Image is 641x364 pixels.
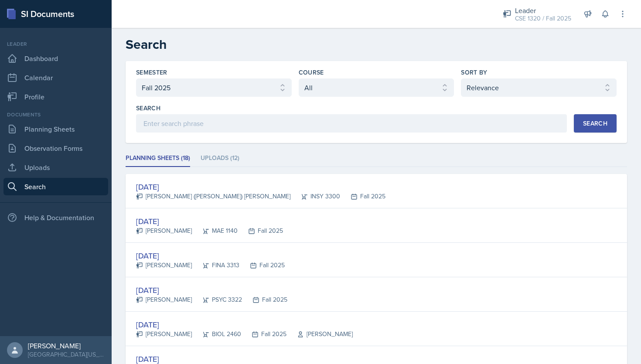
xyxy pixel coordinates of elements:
[136,261,192,270] div: [PERSON_NAME]
[3,159,108,176] a: Uploads
[136,104,160,112] label: Search
[3,40,108,48] div: Leader
[192,226,238,235] div: MAE 1140
[136,181,385,193] div: [DATE]
[3,111,108,119] div: Documents
[136,295,192,304] div: [PERSON_NAME]
[136,250,285,262] div: [DATE]
[3,178,108,195] a: Search
[136,226,192,235] div: [PERSON_NAME]
[515,5,571,16] div: Leader
[515,14,571,23] div: CSE 1320 / Fall 2025
[3,209,108,226] div: Help & Documentation
[136,284,287,296] div: [DATE]
[340,192,385,201] div: Fall 2025
[3,88,108,105] a: Profile
[299,68,324,77] label: Course
[239,261,285,270] div: Fall 2025
[136,192,290,201] div: [PERSON_NAME] ([PERSON_NAME]) [PERSON_NAME]
[192,330,241,339] div: BIOL 2460
[583,120,607,127] div: Search
[574,114,617,133] button: Search
[126,150,190,167] li: Planning Sheets (18)
[136,68,167,77] label: Semester
[3,69,108,86] a: Calendar
[3,50,108,67] a: Dashboard
[3,120,108,138] a: Planning Sheets
[192,261,239,270] div: FINA 3313
[201,150,239,167] li: Uploads (12)
[238,226,283,235] div: Fall 2025
[461,68,487,77] label: Sort By
[241,330,286,339] div: Fall 2025
[136,215,283,227] div: [DATE]
[192,295,242,304] div: PSYC 3322
[290,192,340,201] div: INSY 3300
[136,114,567,133] input: Enter search phrase
[126,37,627,52] h2: Search
[28,341,105,350] div: [PERSON_NAME]
[286,330,353,339] div: [PERSON_NAME]
[136,319,353,330] div: [DATE]
[3,139,108,157] a: Observation Forms
[28,350,105,359] div: [GEOGRAPHIC_DATA][US_STATE]
[242,295,287,304] div: Fall 2025
[136,330,192,339] div: [PERSON_NAME]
